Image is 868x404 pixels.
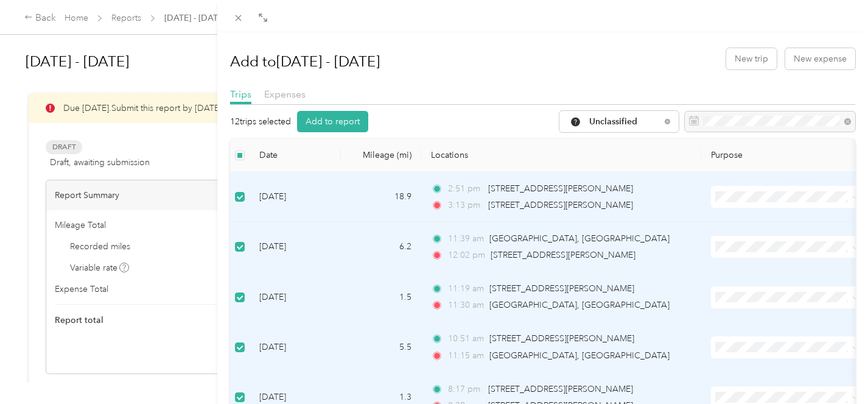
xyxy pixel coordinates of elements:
span: [STREET_ADDRESS][PERSON_NAME] [488,183,633,194]
span: 2:51 pm [448,182,483,196]
h1: Add to [DATE] - [DATE] [230,47,380,76]
td: [DATE] [250,272,341,322]
span: 3:13 pm [448,199,483,212]
span: [STREET_ADDRESS][PERSON_NAME] [489,283,634,294]
td: [DATE] [250,172,341,222]
p: 12 trips selected [230,115,291,128]
span: Expenses [264,88,306,100]
th: Date [250,139,341,172]
td: [DATE] [250,222,341,272]
span: [STREET_ADDRESS][PERSON_NAME] [488,200,633,210]
iframe: Everlance-gr Chat Button Frame [800,336,868,404]
button: New trip [726,48,777,69]
span: Unclassified [589,118,660,126]
th: Mileage (mi) [341,139,421,172]
th: Locations [421,139,701,172]
button: New expense [785,48,855,69]
span: 12:02 pm [448,249,485,262]
span: [STREET_ADDRESS][PERSON_NAME] [488,384,633,394]
span: 11:30 am [448,299,484,312]
td: 5.5 [341,322,421,372]
span: 11:19 am [448,282,484,296]
span: 11:39 am [448,232,484,246]
td: 1.5 [341,272,421,322]
span: 8:17 pm [448,383,483,396]
span: [GEOGRAPHIC_DATA], [GEOGRAPHIC_DATA] [489,350,670,361]
span: Trips [230,88,251,100]
button: Add to report [297,111,368,132]
span: [STREET_ADDRESS][PERSON_NAME] [489,333,634,344]
span: [STREET_ADDRESS][PERSON_NAME] [491,250,635,260]
span: [GEOGRAPHIC_DATA], [GEOGRAPHIC_DATA] [489,300,670,310]
td: 18.9 [341,172,421,222]
span: [GEOGRAPHIC_DATA], [GEOGRAPHIC_DATA] [489,233,670,244]
td: 6.2 [341,222,421,272]
span: 10:51 am [448,332,484,346]
td: [DATE] [250,322,341,372]
span: 11:15 am [448,349,484,363]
